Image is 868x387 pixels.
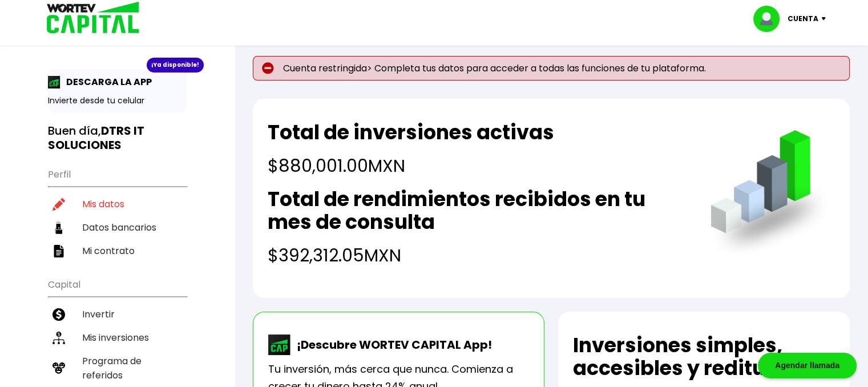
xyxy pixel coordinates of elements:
h4: $880,001.00 MXN [268,153,554,179]
p: ¡Descubre WORTEV CAPITAL App! [291,336,492,353]
p: Cuenta [788,10,818,27]
h2: Total de inversiones activas [268,121,554,144]
img: error-circle.027baa21.svg [262,62,274,74]
a: Mis datos [48,192,187,216]
a: Mi contrato [48,239,187,263]
img: icon-down [818,17,834,21]
h2: Inversiones simples, accesibles y redituables [573,334,835,380]
img: recomiendanos-icon.9b8e9327.svg [53,362,65,374]
img: grafica.516fef24.png [705,130,835,260]
a: Programa de referidos [48,349,187,387]
img: invertir-icon.b3b967d7.svg [53,308,65,321]
a: Invertir [48,303,187,326]
img: profile-image [753,6,788,32]
b: DTRS IT SOLUCIONES [48,123,144,153]
img: datos-icon.10cf9172.svg [53,221,65,234]
p: Cuenta restringida> Completa tus datos para acceder a todas las funciones de tu plataforma. [253,56,850,80]
h2: Total de rendimientos recibidos en tu mes de consulta [268,188,688,233]
h4: $392,312.05 MXN [268,243,688,268]
div: ¡Ya disponible! [147,58,204,72]
img: contrato-icon.f2db500c.svg [53,245,65,257]
p: Invierte desde tu celular [48,95,187,107]
img: wortev-capital-app-icon [268,334,291,355]
a: Mis inversiones [48,326,187,349]
img: inversiones-icon.6695dc30.svg [53,332,65,344]
img: editar-icon.952d3147.svg [53,198,65,211]
a: Datos bancarios [48,216,187,239]
img: app-icon [48,76,60,88]
div: Agendar llamada [758,353,857,378]
h3: Buen día, [48,124,187,152]
ul: Perfil [48,162,187,263]
p: DESCARGA LA APP [60,75,152,89]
